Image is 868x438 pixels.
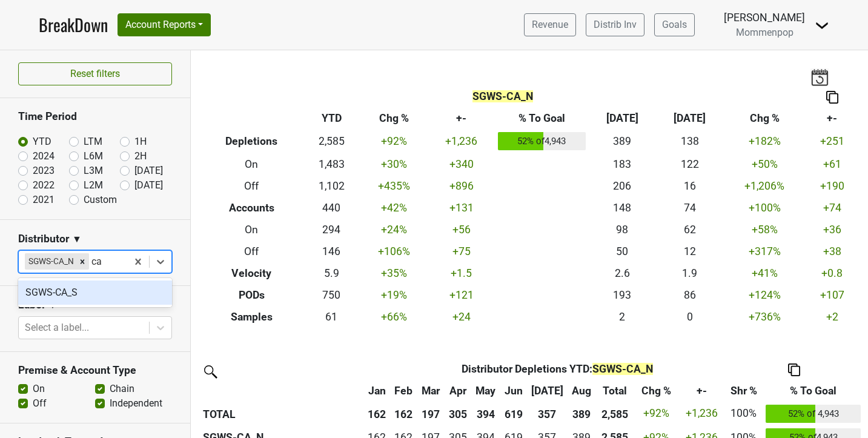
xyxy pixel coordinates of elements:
[805,197,859,219] td: +74
[724,380,763,402] th: Shr %: activate to sort column ascending
[360,284,428,306] td: +19 %
[656,306,724,328] td: 0
[360,306,428,328] td: +66 %
[303,262,360,284] td: 5.9
[303,175,360,197] td: 1,102
[200,153,303,175] th: On
[72,232,82,247] span: ▼
[33,396,47,411] label: Off
[656,197,724,219] td: 74
[634,380,679,402] th: Chg %: activate to sort column ascending
[656,175,724,197] td: 16
[471,402,500,426] th: 394
[428,219,495,241] td: +56
[568,402,595,426] th: 389
[500,402,527,426] th: 619
[84,193,117,207] label: Custom
[428,130,495,154] td: +1,236
[724,241,806,262] td: +317 %
[200,361,219,380] img: filter
[33,134,51,149] label: YTD
[805,153,859,175] td: +61
[815,18,829,33] img: Dropdown Menu
[428,108,495,130] th: +-
[33,382,45,396] label: On
[118,13,211,36] button: Account Reports
[763,380,864,402] th: % To Goal: activate to sort column ascending
[360,175,428,197] td: +435 %
[656,219,724,241] td: 62
[805,306,859,328] td: +2
[472,90,533,102] span: SGWS-CA_N
[724,108,806,130] th: Chg %
[500,380,527,402] th: Jun: activate to sort column ascending
[588,284,656,306] td: 193
[428,175,495,197] td: +896
[788,363,800,376] img: Copy to clipboard
[805,130,859,154] td: +251
[724,130,806,154] td: +182 %
[805,108,859,130] th: +-
[805,175,859,197] td: +190
[200,402,364,426] th: TOTAL
[643,407,669,419] span: +92%
[18,233,69,245] h3: Distributor
[303,306,360,328] td: 61
[588,241,656,262] td: 50
[303,153,360,175] td: 1,483
[592,363,653,375] span: SGWS-CA_N
[33,149,55,164] label: 2024
[360,108,428,130] th: Chg %
[39,12,108,38] a: BreakDown
[360,197,428,219] td: +42 %
[495,108,588,130] th: % To Goal
[724,402,763,426] td: 100%
[588,306,656,328] td: 2
[526,380,568,402] th: Jul: activate to sort column ascending
[595,402,634,426] th: 2,585
[805,241,859,262] td: +38
[805,284,859,306] td: +107
[200,130,303,154] th: Depletions
[33,164,55,178] label: 2023
[33,193,55,207] label: 2021
[724,153,806,175] td: +50 %
[588,197,656,219] td: 148
[360,241,428,262] td: +106 %
[588,130,656,154] td: 389
[588,262,656,284] td: 2.6
[303,241,360,262] td: 146
[724,306,806,328] td: +736 %
[200,262,303,284] th: Velocity
[524,13,576,36] a: Revenue
[805,219,859,241] td: +36
[134,134,147,149] label: 1H
[364,402,391,426] th: 162
[134,178,163,193] label: [DATE]
[76,253,89,269] div: Remove SGWS-CA_N
[656,108,724,130] th: [DATE]
[360,130,428,154] td: +92 %
[724,262,806,284] td: +41 %
[18,280,172,305] div: SGWS-CA_S
[568,380,595,402] th: Aug: activate to sort column ascending
[654,13,695,36] a: Goals
[200,241,303,262] th: Off
[18,110,172,123] h3: Time Period
[588,175,656,197] td: 206
[360,262,428,284] td: +35 %
[471,380,500,402] th: May: activate to sort column ascending
[679,380,724,402] th: +-: activate to sort column ascending
[200,380,364,402] th: &nbsp;: activate to sort column ascending
[303,108,360,130] th: YTD
[390,402,417,426] th: 162
[805,262,859,284] td: +0.8
[736,27,793,38] span: Mommenpop
[303,197,360,219] td: 440
[33,178,55,193] label: 2022
[84,134,102,149] label: LTM
[390,358,724,380] th: Distributor Depletions YTD :
[390,380,417,402] th: Feb: activate to sort column ascending
[445,380,471,402] th: Apr: activate to sort column ascending
[526,402,568,426] th: 357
